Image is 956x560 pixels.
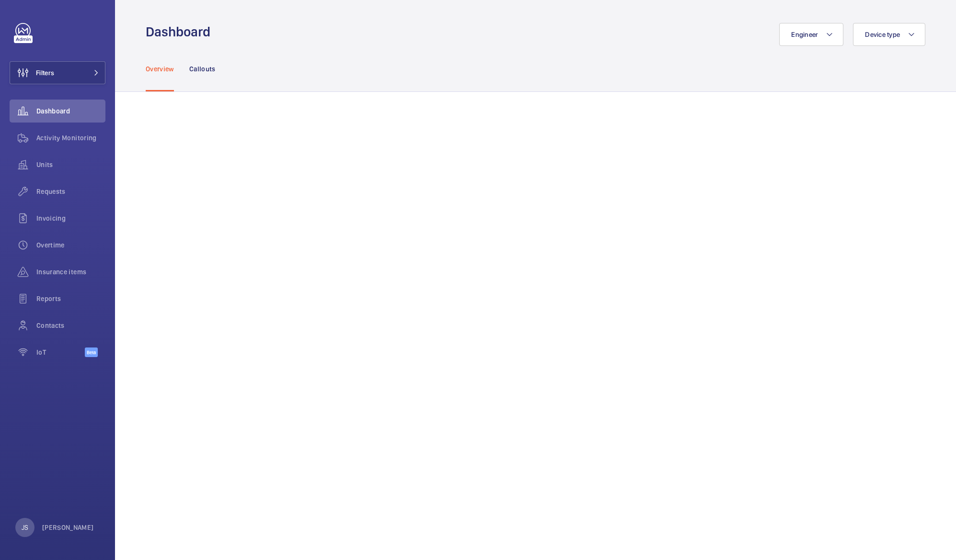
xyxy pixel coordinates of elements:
span: Overtime [36,240,105,250]
span: Activity Monitoring [36,133,105,143]
span: Beta [85,347,98,357]
p: Callouts [189,64,216,74]
span: Contacts [36,321,105,330]
button: Filters [10,61,105,84]
p: Overview [146,64,174,74]
span: IoT [36,347,85,357]
span: Filters [36,68,54,78]
p: JS [22,523,28,532]
span: Insurance items [36,267,105,277]
button: Engineer [779,23,843,46]
p: [PERSON_NAME] [42,523,94,532]
span: Device type [865,31,900,38]
span: Engineer [791,31,818,38]
span: Invoicing [36,213,105,223]
span: Dashboard [36,106,105,116]
span: Requests [36,187,105,196]
span: Reports [36,294,105,303]
span: Units [36,160,105,169]
h1: Dashboard [146,23,216,41]
button: Device type [853,23,925,46]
